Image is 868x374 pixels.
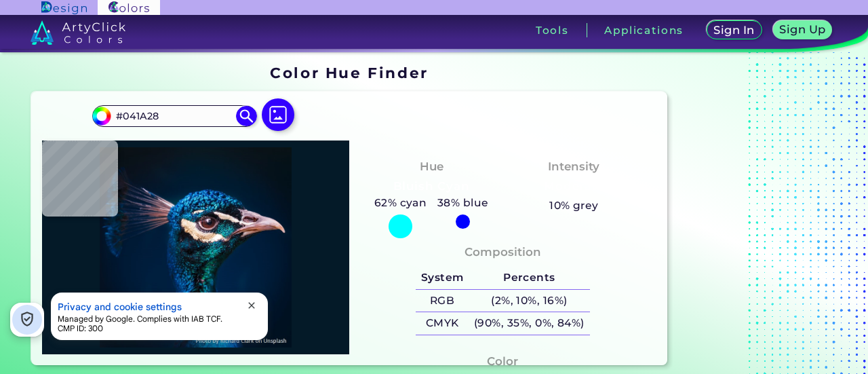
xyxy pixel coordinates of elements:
h3: Tools [536,25,569,35]
img: img_pavlin.jpg [49,147,342,348]
h3: Applications [604,25,684,35]
h5: 38% blue [432,194,494,212]
iframe: Advertisement [673,60,842,371]
h5: Percents [469,267,589,289]
h5: Sign Up [779,24,826,35]
img: icon search [236,106,256,126]
h3: Moderate [538,179,610,195]
h1: Color Hue Finder [270,62,428,83]
h5: (2%, 10%, 16%) [469,290,589,312]
img: icon picture [262,98,294,131]
img: logo_artyclick_colors_white.svg [31,20,126,45]
h5: CMYK [416,312,469,335]
img: ArtyClick Design logo [41,1,87,14]
h5: 62% cyan [369,194,432,212]
h4: Composition [465,242,541,262]
h5: RGB [416,290,469,312]
h4: Color [487,352,518,371]
h5: (90%, 35%, 0%, 84%) [469,312,589,335]
h4: Hue [420,157,443,176]
h3: Bluish Cyan [387,179,475,195]
input: type color.. [111,107,237,125]
a: Sign Up [772,20,832,39]
h5: System [416,267,469,289]
a: Sign In [707,20,762,39]
h5: 10% grey [549,197,599,214]
h5: Sign In [713,24,755,36]
h4: Intensity [548,157,599,176]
